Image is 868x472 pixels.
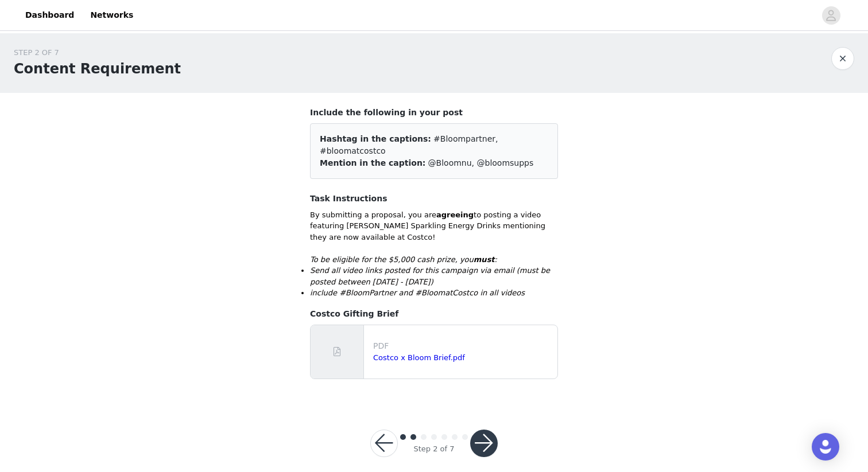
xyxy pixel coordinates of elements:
div: Step 2 of 7 [413,443,454,455]
h4: Include the following in your post [310,107,558,119]
span: Mention in the caption: [320,158,425,167]
div: STEP 2 OF 7 [14,47,181,58]
h4: Task Instructions [310,193,558,205]
a: Networks [83,2,140,28]
p: PDF [373,340,553,352]
em: To be eligible for the $5,000 cash prize, you : [310,255,497,264]
em: include #BloomPartner and #BloomatCostco in all videos [310,288,525,297]
strong: must [474,255,495,264]
strong: agreeing [436,210,474,219]
span: Hashtag in the captions: [320,134,431,143]
div: avatar [826,6,836,25]
a: Costco x Bloom Brief.pdf [373,353,465,362]
a: Dashboard [18,2,81,28]
h1: Content Requirement [14,58,181,79]
span: @Bloomnu, @bloomsupps [428,158,534,167]
h4: Costco Gifting Brief [310,308,558,320]
p: By submitting a proposal, you are to posting a video featuring [PERSON_NAME] Sparkling Energy Dri... [310,209,558,243]
span: #Bloompartner, #bloomatcostco [320,134,498,155]
em: Send all video links posted for this campaign via email (must be posted between [DATE] - [DATE]) [310,266,550,286]
div: Open Intercom Messenger [812,433,839,461]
